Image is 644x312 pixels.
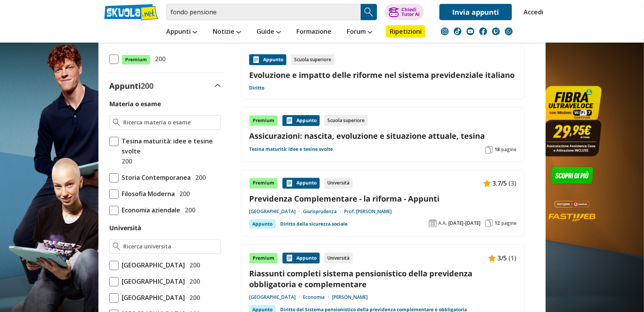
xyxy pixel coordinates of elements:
input: Ricerca materia o esame [123,119,217,126]
img: youtube [467,28,474,35]
a: Appunti [164,25,199,39]
img: Appunti contenuto [483,179,491,187]
span: [GEOGRAPHIC_DATA] [119,276,185,286]
span: 3/5 [498,253,507,263]
a: Ripetizioni [386,25,425,38]
div: Scuola superiore [324,115,368,126]
a: [GEOGRAPHIC_DATA] [249,209,303,215]
div: Chiedi Tutor AI [401,7,420,17]
span: [GEOGRAPHIC_DATA] [119,293,185,303]
span: Filosofia Moderna [119,189,175,199]
span: Premium [122,55,150,65]
span: 200 [176,189,190,199]
span: 12 [494,220,500,226]
img: WhatsApp [505,28,513,35]
a: [GEOGRAPHIC_DATA] [249,294,303,300]
div: Università [324,253,353,264]
button: ChiediTutor AI [385,4,424,20]
span: 3.7/5 [492,178,507,188]
a: Notizie [211,25,243,39]
button: Search Button [361,4,377,20]
label: Materia o esame [109,100,161,108]
div: Appunto [282,115,320,126]
span: 200 [186,276,200,286]
div: Premium [249,178,278,189]
span: Economia aziendale [119,205,180,215]
img: Appunti contenuto [286,254,293,262]
span: 200 [186,293,200,303]
span: 200 [192,172,206,183]
div: Appunto [249,54,286,65]
img: Pagine [485,146,493,154]
img: Cerca appunti, riassunti o versioni [363,6,375,18]
a: Economia [303,294,332,300]
span: 18 [494,147,500,153]
span: Storia Contemporanea [119,172,191,183]
span: (1) [508,253,517,263]
div: Appunto [282,178,320,189]
div: Appunto [282,253,320,264]
label: Appunti [109,81,153,91]
div: Scuola superiore [291,54,334,65]
div: Università [324,178,353,189]
span: 200 [182,205,195,215]
span: 200 [186,260,200,270]
img: Appunti contenuto [488,254,496,262]
img: Pagine [485,219,493,227]
a: [PERSON_NAME] [332,294,368,300]
img: tiktok [454,28,461,35]
div: Premium [249,253,278,264]
img: Appunti contenuto [252,56,260,64]
span: pagine [501,147,517,153]
span: Tesina maturità: idee e tesine svolte [119,136,221,156]
span: [GEOGRAPHIC_DATA] [119,260,185,270]
div: Premium [249,115,278,126]
span: (3) [508,178,517,188]
span: pagine [501,220,517,226]
img: facebook [479,28,487,35]
span: A.A. [438,220,447,226]
a: Riassunti completi sistema pensionistico della previdenza obbligatoria e complementare [249,268,517,289]
a: Guide [255,25,283,39]
a: Diritto [249,85,264,91]
a: Giurisprudenza [303,209,344,215]
img: Ricerca materia o esame [113,119,120,126]
img: Anno accademico [429,219,437,227]
a: Assicurazioni: nascita, evoluzione e situazione attuale, tesina [249,131,517,141]
span: 200 [152,54,165,64]
img: Apri e chiudi sezione [215,84,221,87]
img: Ricerca universita [113,243,120,250]
label: Università [109,224,141,232]
a: Forum [345,25,374,39]
a: Formazione [294,25,333,39]
a: Previdenza Complementare - la riforma - Appunti [249,193,517,204]
a: Invia appunti [439,4,512,20]
img: twitch [492,28,500,35]
img: Appunti contenuto [286,179,293,187]
a: Tesina maturità: idee e tesine svolte [249,146,333,152]
a: Diritto della sicurezza sociale [280,219,348,229]
img: instagram [441,28,449,35]
a: Prof. [PERSON_NAME] [344,209,392,215]
span: [DATE]-[DATE] [448,220,480,226]
a: Accedi [523,4,540,20]
input: Ricerca universita [123,243,217,250]
input: Cerca appunti, riassunti o versioni [166,4,361,20]
img: Appunti contenuto [286,117,293,124]
a: Evoluzione e impatto delle riforme nel sistema previdenziale italiano [249,70,517,80]
div: Appunto [249,219,276,229]
span: 200 [141,81,153,91]
span: 200 [119,156,132,166]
